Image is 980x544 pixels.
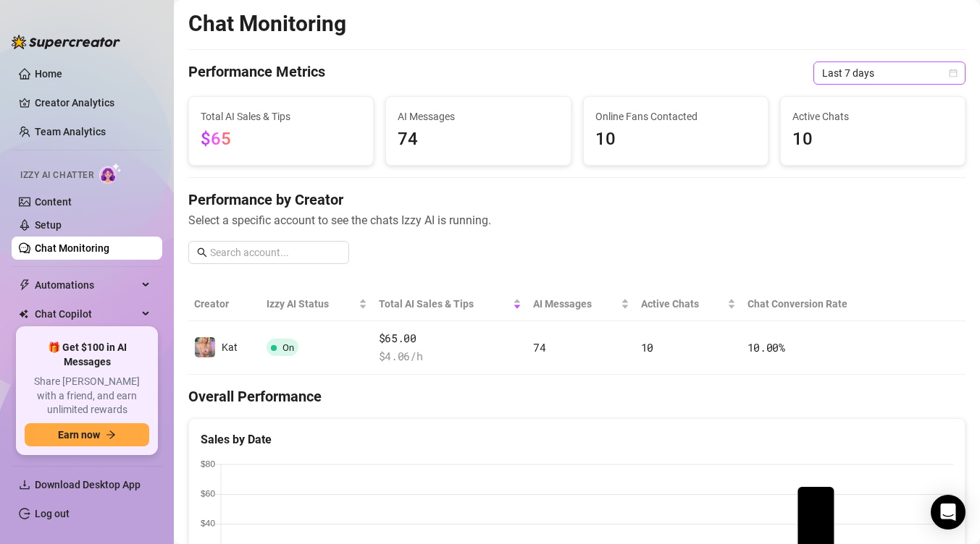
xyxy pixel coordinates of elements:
span: download [19,479,30,490]
span: 10.00 % [747,340,785,354]
img: Kat [195,337,215,357]
a: Team Analytics [35,126,106,137]
a: Creator Analytics [35,91,151,114]
span: calendar [949,69,958,77]
a: Home [35,68,62,80]
a: Log out [35,508,70,519]
span: Last 7 days [822,62,957,84]
span: Download Desktop App [35,479,141,490]
img: logo-BBDzfeDw.svg [12,35,120,49]
div: Open Intercom Messenger [931,495,966,530]
span: Total AI Sales & Tips [379,296,511,312]
a: Chat Monitoring [35,242,109,254]
span: 10 [595,126,756,153]
span: 74 [533,340,545,354]
h2: Chat Monitoring [188,10,346,38]
span: Active Chats [792,109,953,124]
span: 10 [792,126,953,153]
span: Izzy AI Status [267,296,356,312]
span: Share [PERSON_NAME] with a friend, and earn unlimited rewards [25,375,149,417]
th: Chat Conversion Rate [742,287,888,321]
a: Content [35,196,72,208]
span: Chat Copilot [35,302,138,326]
th: Creator [188,287,261,321]
span: thunderbolt [19,279,30,291]
input: Search account... [210,245,340,260]
span: Earn now [58,429,100,441]
span: Select a specific account to see the chats Izzy AI is running. [188,211,966,229]
span: On [282,342,294,353]
a: Setup [35,219,62,231]
span: search [197,247,207,258]
span: $65 [201,129,231,149]
span: arrow-right [106,430,116,440]
span: Kat [222,341,238,353]
span: Izzy AI Chatter [20,169,93,182]
span: Online Fans Contacted [595,109,756,124]
th: AI Messages [527,287,635,321]
span: Active Chats [641,296,724,312]
h4: Performance Metrics [188,61,325,85]
span: Total AI Sales & Tips [201,109,361,124]
span: 🎁 Get $100 in AI Messages [25,341,149,369]
button: Earn nowarrow-right [25,423,149,446]
th: Izzy AI Status [261,287,373,321]
span: Automations [35,273,138,297]
span: AI Messages [398,109,558,124]
span: $ 4.06 /h [379,348,522,365]
th: Total AI Sales & Tips [373,287,528,321]
img: Chat Copilot [19,309,28,319]
h4: Performance by Creator [188,190,966,210]
th: Active Chats [635,287,742,321]
span: 74 [398,126,558,153]
div: Sales by Date [201,430,953,449]
span: $65.00 [379,330,522,347]
h4: Overall Performance [188,386,966,407]
span: AI Messages [533,296,617,312]
img: AI Chatter [99,163,122,184]
span: 10 [641,340,653,354]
